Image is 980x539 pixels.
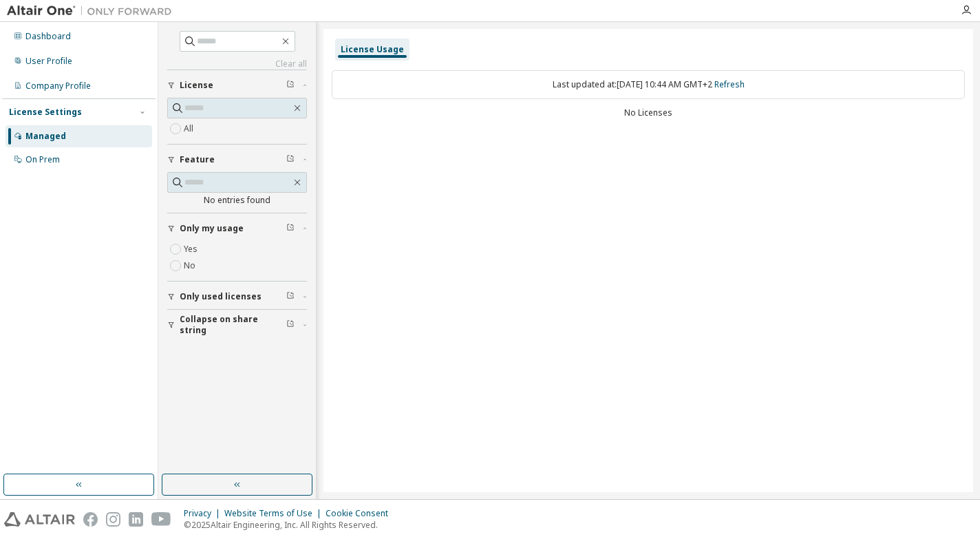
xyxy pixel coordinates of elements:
div: Company Profile [25,81,91,92]
a: Refresh [714,78,745,90]
a: Clear all [167,59,307,70]
span: Feature [180,154,215,165]
img: facebook.svg [83,512,98,527]
span: Clear filter [286,80,295,91]
button: Only used licenses [167,282,307,312]
div: Website Terms of Use [224,508,326,519]
button: License [167,70,307,101]
span: Only used licenses [180,291,262,302]
label: No [184,257,198,274]
div: No Licenses [332,107,965,118]
div: No entries found [167,195,307,206]
p: © 2025 Altair Engineering, Inc. All Rights Reserved. [184,519,396,531]
div: Privacy [184,508,224,519]
button: Collapse on share string [167,310,307,340]
img: altair_logo.svg [4,512,75,527]
span: Clear filter [286,319,295,330]
span: License [180,80,213,91]
div: Last updated at: [DATE] 10:44 AM GMT+2 [332,70,965,99]
div: User Profile [25,56,72,67]
img: linkedin.svg [129,512,143,527]
img: Altair One [7,4,179,18]
div: License Settings [9,107,82,118]
label: All [184,120,196,137]
div: Managed [25,131,66,142]
span: Collapse on share string [180,314,286,336]
button: Feature [167,145,307,175]
span: Only my usage [180,223,244,234]
div: On Prem [25,154,60,165]
span: Clear filter [286,154,295,165]
div: Cookie Consent [326,508,396,519]
img: instagram.svg [106,512,120,527]
div: Dashboard [25,31,71,42]
button: Only my usage [167,213,307,244]
span: Clear filter [286,291,295,302]
img: youtube.svg [151,512,171,527]
label: Yes [184,241,200,257]
div: License Usage [341,44,404,55]
span: Clear filter [286,223,295,234]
